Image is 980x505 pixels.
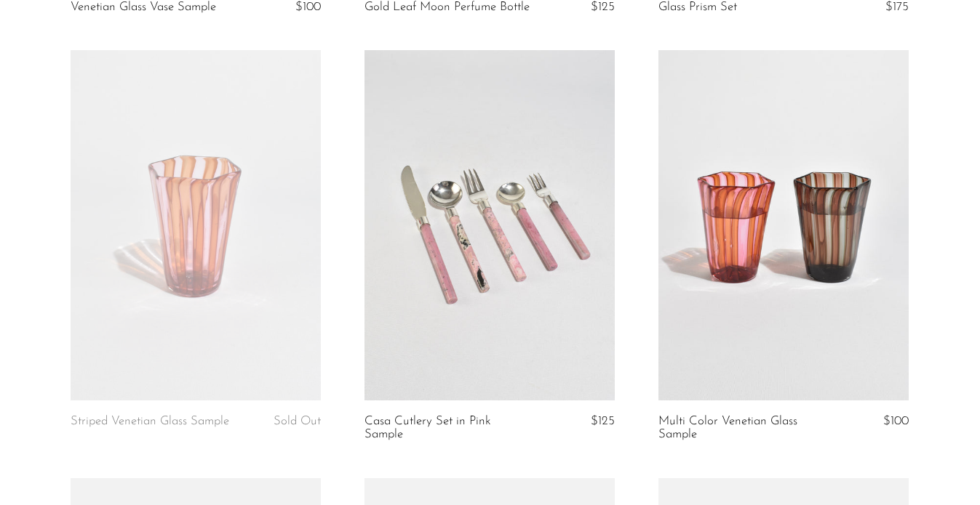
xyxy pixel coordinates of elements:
span: $100 [883,415,909,427]
a: Glass Prism Set [658,1,737,14]
span: $175 [885,1,909,13]
a: Casa Cutlery Set in Pink Sample [364,415,531,442]
span: Sold Out [274,415,321,427]
span: $125 [591,415,615,427]
span: $125 [591,1,615,13]
a: Gold Leaf Moon Perfume Bottle [364,1,530,14]
a: Striped Venetian Glass Sample [71,415,229,428]
span: $100 [295,1,321,13]
a: Venetian Glass Vase Sample [71,1,216,14]
a: Multi Color Venetian Glass Sample [658,415,825,442]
